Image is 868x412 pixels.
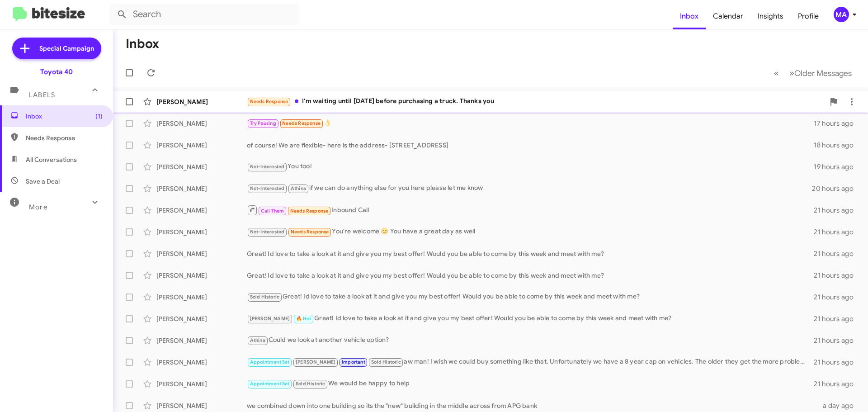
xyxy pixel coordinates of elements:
span: Sold Historic [371,359,401,365]
span: Special Campaign [39,44,94,53]
a: Insights [750,3,791,29]
div: 21 hours ago [814,249,861,258]
div: Great! Id love to take a look at it and give you my best offer! Would you be able to come by this... [247,249,814,258]
div: Great! Id love to take a look at it and give you my best offer! Would you be able to come by this... [247,313,814,324]
div: Could we look at another vehicle option? [247,335,814,346]
div: [PERSON_NAME] [156,97,247,106]
span: Inbox [26,112,103,121]
a: Profile [791,3,826,29]
div: 21 hours ago [814,314,861,323]
div: of course! We are flexible- here is the address- [STREET_ADDRESS] [247,141,814,150]
button: Previous [769,64,784,82]
span: Needs Response [282,120,321,126]
div: [PERSON_NAME] [156,119,247,128]
span: Not-Interested [250,164,285,170]
div: [PERSON_NAME] [156,336,247,345]
span: [PERSON_NAME] [250,316,290,322]
span: Needs Response [290,208,329,214]
div: a day ago [817,401,861,410]
div: You too! [247,161,814,172]
span: (1) [95,112,103,121]
a: Special Campaign [12,38,101,59]
div: 👌 [247,118,814,128]
div: [PERSON_NAME] [156,358,247,367]
input: Search [109,4,299,25]
div: 18 hours ago [814,141,861,150]
span: 🔥 Hot [296,316,311,322]
span: Labels [29,91,55,99]
span: Not-Interested [250,229,285,235]
span: Needs Response [250,99,288,104]
div: [PERSON_NAME] [156,184,247,193]
div: Toyota 40 [40,67,73,76]
div: 21 hours ago [814,379,861,388]
span: Athina [291,185,306,191]
div: MA [834,7,849,22]
h1: Inbox [126,37,159,51]
div: [PERSON_NAME] [156,249,247,258]
div: if we can do anything else for you here please let me know [247,183,812,194]
div: 21 hours ago [814,227,861,237]
nav: Page navigation example [769,64,857,82]
div: [PERSON_NAME] [156,141,247,150]
span: Older Messages [794,68,852,78]
div: [PERSON_NAME] [156,401,247,410]
span: Appointment Set [250,381,290,387]
span: » [789,67,794,79]
div: We would be happy to help [247,379,814,389]
div: [PERSON_NAME] [156,314,247,323]
div: Great! Id love to take a look at it and give you my best offer! Would you be able to come by this... [247,271,814,280]
span: Sold Historic [296,381,325,387]
span: Try Pausing [250,120,276,126]
span: Call Them [261,208,284,214]
span: [PERSON_NAME] [296,359,336,365]
span: Not-Interested [250,185,285,191]
div: 21 hours ago [814,293,861,302]
span: Appointment Set [250,359,290,365]
div: Great! Id love to take a look at it and give you my best offer! Would you be able to come by this... [247,292,814,302]
div: [PERSON_NAME] [156,293,247,302]
a: Calendar [706,3,750,29]
div: [PERSON_NAME] [156,162,247,171]
div: 21 hours ago [814,271,861,280]
div: 20 hours ago [812,184,861,193]
div: we combined down into one building so its the "new" building in the middle across from APG bank [247,401,817,410]
div: 21 hours ago [814,206,861,215]
div: I'm waiting until [DATE] before purchasing a truck. Thanks you [247,96,825,107]
div: [PERSON_NAME] [156,271,247,280]
div: 17 hours ago [814,119,861,128]
span: Save a Deal [26,177,60,186]
span: Sold Historic [250,294,280,300]
span: All Conversations [26,155,77,164]
span: Needs Response [291,229,329,235]
span: More [29,203,47,211]
div: You're welcome 😊 You have a great day as well [247,227,814,237]
a: Inbox [673,3,706,29]
div: Inbound Call [247,204,814,216]
div: [PERSON_NAME] [156,206,247,215]
span: Athina [250,337,265,343]
span: « [774,67,779,79]
span: Needs Response [26,133,103,142]
span: Important [342,359,365,365]
div: [PERSON_NAME] [156,379,247,388]
div: 19 hours ago [814,162,861,171]
button: MA [826,7,858,22]
div: 21 hours ago [814,336,861,345]
div: 21 hours ago [814,358,861,367]
div: [PERSON_NAME] [156,227,247,237]
div: aw man! I wish we could buy something like that. Unfortunately we have a 8 year cap on vehicles. ... [247,357,814,367]
button: Next [784,64,857,82]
